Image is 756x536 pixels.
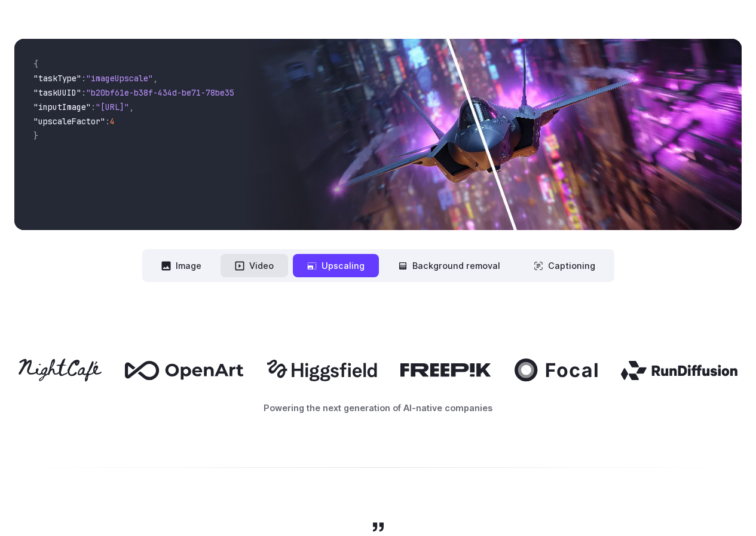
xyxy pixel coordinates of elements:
span: : [91,102,96,112]
span: 4 [110,116,115,127]
span: : [105,116,110,127]
span: , [129,102,134,112]
span: "inputImage" [33,102,91,112]
p: Powering the next generation of AI-native companies [14,401,742,415]
button: Image [147,254,216,277]
span: "upscaleFactor" [33,116,105,127]
span: : [81,73,86,84]
button: Video [221,254,288,277]
button: Background removal [384,254,515,277]
button: Captioning [519,254,610,277]
span: { [33,59,38,69]
span: "taskUUID" [33,87,81,98]
span: "taskType" [33,73,81,84]
button: Upscaling [293,254,379,277]
span: "imageUpscale" [86,73,153,84]
span: "b20bf61e-b38f-434d-be71-78be355d5795" [86,87,268,98]
span: , [153,73,158,84]
span: "[URL]" [96,102,129,112]
img: Futuristic stealth jet streaking through a neon-lit cityscape with glowing purple exhaust [244,39,742,230]
span: } [33,130,38,141]
span: : [81,87,86,98]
